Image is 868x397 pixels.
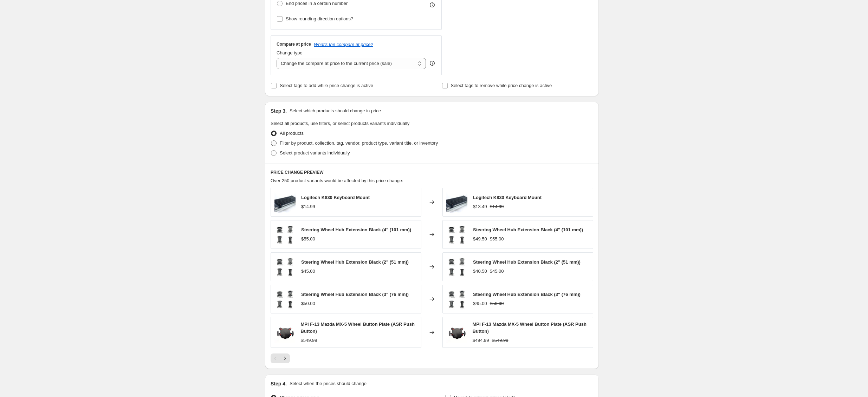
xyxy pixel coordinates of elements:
[490,269,504,274] span: $45.00
[301,259,409,265] span: Steering Wheel Hub Extension Black (2" (51 mm))
[473,292,581,297] span: Steering Wheel Hub Extension Black (3" (76 mm))
[473,195,542,200] span: Logitech K830 Keyboard Mount
[271,380,287,387] h2: Step 4.
[271,121,409,126] span: Select all products, use filters, or select products variants individually
[446,192,467,213] img: 31009273938029_80x.jpg
[490,204,504,209] span: $14.99
[286,16,353,21] span: Show rounding direction options?
[301,301,315,306] span: $50.00
[301,236,315,241] span: $55.00
[446,322,467,343] img: 31009275805805_80x.jpg
[301,338,317,343] span: $549.99
[280,150,350,156] span: Select product variants individually
[473,269,487,274] span: $40.50
[473,322,587,334] span: MPI F-13 Mazda MX-5 Wheel Button Plate (ASR Push Button)
[446,256,467,277] img: Hub_Extension_for_sim_racing_80x.jpg
[271,107,287,114] h2: Step 3.
[446,224,467,245] img: Hub_Extension_for_sim_racing_80x.jpg
[280,131,304,136] span: All products
[301,195,370,200] span: Logitech K830 Keyboard Mount
[301,204,315,209] span: $14.99
[290,380,367,387] p: Select when the prices should change
[280,140,438,146] span: Filter by product, collection, tag, vendor, product type, variant title, or inventory
[277,50,303,55] span: Change type
[473,227,583,232] span: Steering Wheel Hub Extension Black (4" (101 mm))
[286,1,348,6] span: End prices in a certain number
[280,83,373,88] span: Select tags to add while price change is active
[492,338,509,343] span: $549.99
[274,224,296,245] img: Hub_Extension_for_sim_racing_80x.jpg
[473,236,487,241] span: $49.50
[271,170,593,175] h6: PRICE CHANGE PREVIEW
[274,256,296,277] img: Hub_Extension_for_sim_racing_80x.jpg
[473,301,487,306] span: $45.00
[274,322,295,343] img: 31009275805805_80x.jpg
[274,289,296,310] img: Hub_Extension_for_sim_racing_80x.jpg
[280,353,290,363] button: Next
[446,289,467,310] img: Hub_Extension_for_sim_racing_80x.jpg
[429,60,436,67] div: help
[314,42,373,47] button: What's the compare at price?
[301,227,411,232] span: Steering Wheel Hub Extension Black (4" (101 mm))
[301,322,415,334] span: MPI F-13 Mazda MX-5 Wheel Button Plate (ASR Push Button)
[277,41,311,47] h3: Compare at price
[274,192,296,213] img: 31009273938029_80x.jpg
[271,178,403,183] span: Over 250 product variants would be affected by this price change:
[290,107,381,114] p: Select which products should change in price
[451,83,552,88] span: Select tags to remove while price change is active
[490,236,504,241] span: $55.00
[301,292,409,297] span: Steering Wheel Hub Extension Black (3" (76 mm))
[473,204,487,209] span: $13.49
[473,338,489,343] span: $494.99
[473,259,581,265] span: Steering Wheel Hub Extension Black (2" (51 mm))
[271,353,290,363] nav: Pagination
[301,269,315,274] span: $45.00
[490,301,504,306] span: $50.00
